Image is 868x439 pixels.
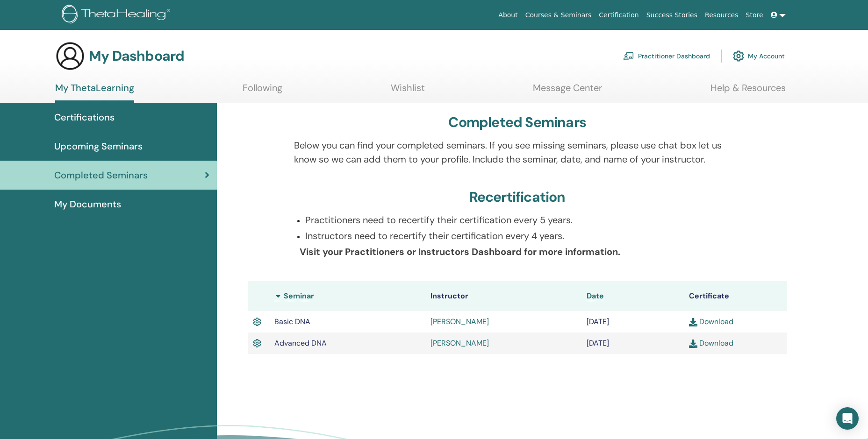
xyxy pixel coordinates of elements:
[274,317,310,326] span: Basic DNA
[62,5,173,26] img: logo.png
[305,229,740,243] p: Instructors need to recertify their certification every 4 years.
[836,407,859,430] div: Open Intercom Messenger
[689,338,733,348] a: Download
[426,281,582,311] th: Instructor
[495,7,521,24] a: About
[54,110,115,124] span: Certifications
[582,311,684,333] td: [DATE]
[54,139,143,153] span: Upcoming Seminars
[689,340,697,348] img: download.svg
[430,317,489,326] a: [PERSON_NAME]
[733,46,785,66] a: My Account
[643,7,701,24] a: Success Stories
[733,48,744,64] img: cog.svg
[522,7,595,24] a: Courses & Seminars
[294,138,740,166] p: Below you can find your completed seminars. If you see missing seminars, please use chat box let ...
[710,82,786,100] a: Help & Resources
[253,337,261,349] img: Active Certificate
[701,7,742,24] a: Resources
[587,291,604,301] a: Date
[623,46,710,66] a: Practitioner Dashboard
[623,52,634,60] img: chalkboard-teacher.svg
[54,197,121,211] span: My Documents
[742,7,767,24] a: Store
[305,213,740,227] p: Practitioners need to recertify their certification every 5 years.
[300,246,620,258] b: Visit your Practitioners or Instructors Dashboard for more information.
[469,189,566,205] h3: Recertification
[533,82,602,100] a: Message Center
[587,291,604,301] span: Date
[448,114,586,131] h3: Completed Seminars
[689,317,733,326] a: Download
[595,7,642,24] a: Certification
[391,82,425,100] a: Wishlist
[582,333,684,354] td: [DATE]
[54,168,148,182] span: Completed Seminars
[243,82,282,100] a: Following
[689,318,697,326] img: download.svg
[55,82,134,103] a: My ThetaLearning
[55,41,85,71] img: generic-user-icon.jpg
[430,338,489,348] a: [PERSON_NAME]
[253,316,261,328] img: Active Certificate
[274,338,327,348] span: Advanced DNA
[89,48,184,64] h3: My Dashboard
[684,281,787,311] th: Certificate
